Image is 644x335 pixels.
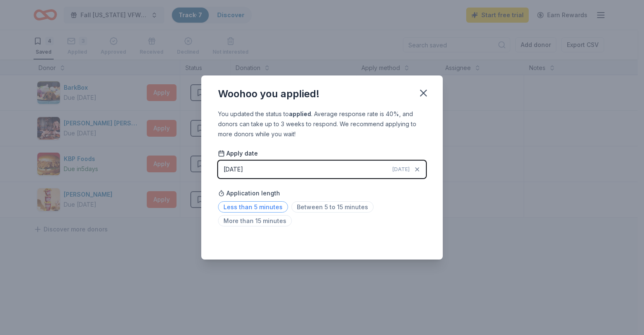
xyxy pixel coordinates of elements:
[218,188,280,198] span: Application length
[218,87,319,101] div: Woohoo you applied!
[218,161,426,178] button: [DATE][DATE]
[392,166,410,173] span: [DATE]
[218,149,258,158] span: Apply date
[218,215,292,226] span: More than 15 minutes
[291,201,374,213] span: Between 5 to 15 minutes
[218,201,288,213] span: Less than 5 minutes
[223,164,243,174] div: [DATE]
[218,109,426,139] div: You updated the status to . Average response rate is 40%, and donors can take up to 3 weeks to re...
[289,110,311,117] b: applied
